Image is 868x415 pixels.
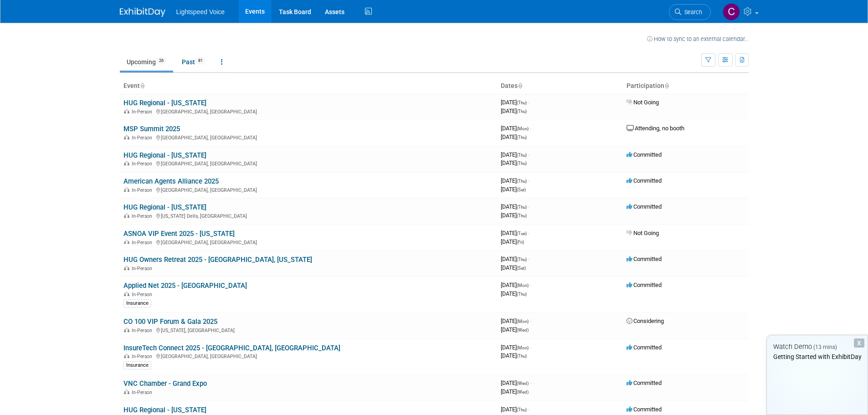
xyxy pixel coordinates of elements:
[530,344,531,351] span: -
[854,338,864,348] div: Dismiss
[123,352,493,359] div: [GEOGRAPHIC_DATA], [GEOGRAPHIC_DATA]
[501,203,529,210] span: [DATE]
[120,78,497,94] th: Event
[132,187,155,193] span: In-Person
[501,212,527,219] span: [DATE]
[767,342,868,352] div: Watch Demo
[528,406,529,413] span: -
[123,99,206,107] a: HUG Regional - [US_STATE]
[627,230,659,236] span: Not Going
[195,57,205,64] span: 81
[501,238,524,245] span: [DATE]
[517,153,527,158] span: (Thu)
[124,266,129,270] img: In-Person Event
[501,99,529,106] span: [DATE]
[501,388,529,395] span: [DATE]
[501,344,531,351] span: [DATE]
[124,328,129,332] img: In-Person Event
[627,379,662,386] span: Committed
[517,231,527,236] span: (Tue)
[123,151,206,159] a: HUG Regional - [US_STATE]
[501,282,531,288] span: [DATE]
[501,108,527,114] span: [DATE]
[813,344,837,350] span: (13 mins)
[517,319,529,324] span: (Mon)
[517,135,527,140] span: (Thu)
[501,177,529,184] span: [DATE]
[501,379,531,386] span: [DATE]
[501,406,529,413] span: [DATE]
[123,361,151,369] div: Insurance
[517,213,527,218] span: (Thu)
[501,186,526,193] span: [DATE]
[123,159,493,167] div: [GEOGRAPHIC_DATA], [GEOGRAPHIC_DATA]
[124,187,129,192] img: In-Person Event
[530,379,531,386] span: -
[123,133,493,141] div: [GEOGRAPHIC_DATA], [GEOGRAPHIC_DATA]
[528,99,529,106] span: -
[132,328,155,333] span: In-Person
[501,318,531,324] span: [DATE]
[132,161,155,167] span: In-Person
[123,212,493,219] div: [US_STATE] Dells, [GEOGRAPHIC_DATA]
[517,292,527,297] span: (Thu)
[627,282,662,288] span: Committed
[132,240,155,246] span: In-Person
[767,352,868,361] div: Getting Started with ExhibitDay
[518,82,522,89] a: Sort by Start Date
[517,240,524,245] span: (Fri)
[517,389,529,395] span: (Wed)
[140,82,144,89] a: Sort by Event Name
[497,78,623,94] th: Dates
[123,406,206,414] a: HUG Regional - [US_STATE]
[156,57,166,64] span: 26
[530,318,531,324] span: -
[517,257,527,262] span: (Thu)
[124,354,129,358] img: In-Person Event
[501,326,529,333] span: [DATE]
[501,256,529,262] span: [DATE]
[123,318,217,326] a: CO 100 VIP Forum & Gala 2025
[623,78,749,94] th: Participation
[124,213,129,218] img: In-Person Event
[120,8,165,17] img: ExhibitDay
[517,407,527,412] span: (Thu)
[627,151,662,158] span: Committed
[124,161,129,165] img: In-Person Event
[627,406,662,413] span: Committed
[681,9,702,15] span: Search
[627,256,662,262] span: Committed
[530,125,531,132] span: -
[627,344,662,351] span: Committed
[517,381,529,386] span: (Wed)
[132,266,155,272] span: In-Person
[517,354,527,359] span: (Thu)
[123,326,493,333] div: [US_STATE], [GEOGRAPHIC_DATA]
[124,109,129,113] img: In-Person Event
[528,256,529,262] span: -
[517,126,529,131] span: (Mon)
[132,354,155,359] span: In-Person
[123,282,247,290] a: Applied Net 2025 - [GEOGRAPHIC_DATA]
[501,133,527,140] span: [DATE]
[123,186,493,193] div: [GEOGRAPHIC_DATA], [GEOGRAPHIC_DATA]
[528,151,529,158] span: -
[501,151,529,158] span: [DATE]
[176,8,225,15] span: Lightspeed Voice
[124,135,129,139] img: In-Person Event
[517,179,527,184] span: (Thu)
[123,379,207,388] a: VNC Chamber - Grand Expo
[517,345,529,350] span: (Mon)
[123,299,151,307] div: Insurance
[132,292,155,297] span: In-Person
[501,125,531,132] span: [DATE]
[517,205,527,210] span: (Thu)
[123,344,340,352] a: InsureTech Connect 2025 - [GEOGRAPHIC_DATA], [GEOGRAPHIC_DATA]
[123,125,180,133] a: MSP Summit 2025
[132,213,155,219] span: In-Person
[517,266,526,271] span: (Sat)
[627,177,662,184] span: Committed
[123,230,235,238] a: ASNOA VIP Event 2025 - [US_STATE]
[501,264,526,271] span: [DATE]
[132,109,155,115] span: In-Person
